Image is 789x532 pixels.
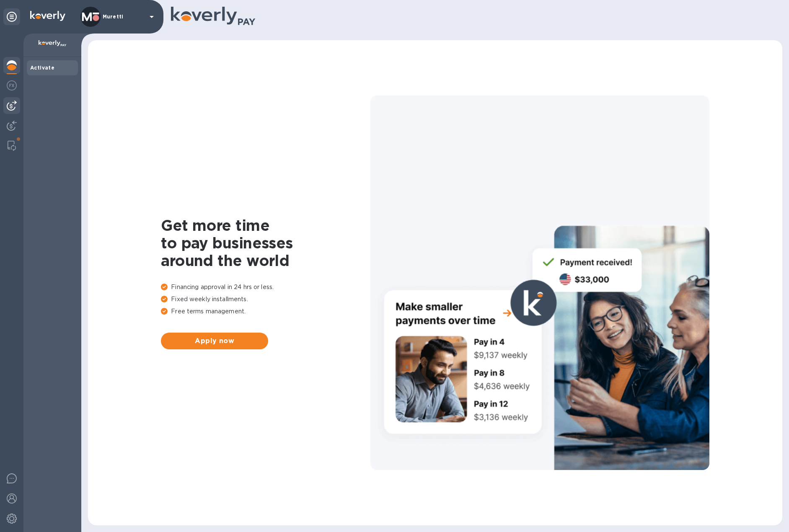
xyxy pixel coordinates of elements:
img: Foreign exchange [7,80,17,90]
h1: Get more time to pay businesses around the world [161,217,370,269]
p: Muretti [103,14,145,20]
img: Logo [30,11,65,21]
span: Apply now [168,336,261,346]
div: Unpin categories [3,8,20,25]
b: Activate [30,65,54,71]
p: Free terms management. [161,307,370,316]
p: Financing approval in 24 hrs or less. [161,283,370,292]
button: Apply now [161,333,268,349]
p: Fixed weekly installments. [161,295,370,304]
